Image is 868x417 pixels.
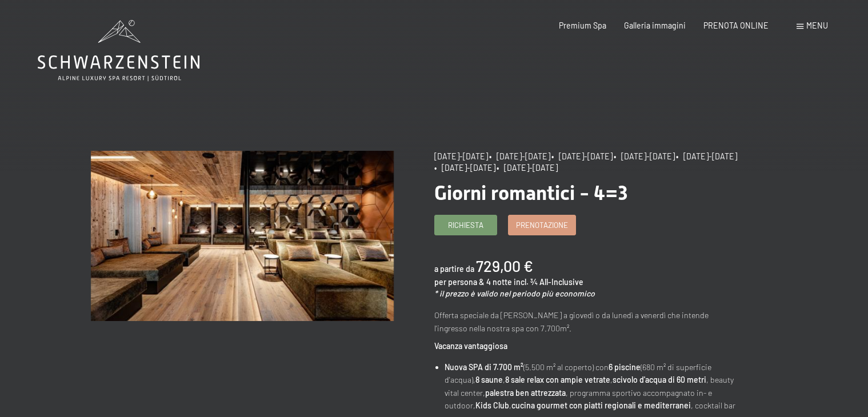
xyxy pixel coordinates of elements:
strong: 8 sale relax con ampie vetrate [505,375,610,384]
span: • [DATE]-[DATE] [489,151,550,161]
span: [DATE]-[DATE] [434,151,488,161]
a: Prenotazione [509,215,575,234]
strong: Kids Club [475,400,509,410]
b: 729,00 € [476,256,533,275]
strong: scivolo d'acqua di 60 metri [613,375,706,384]
strong: cucina gourmet con piatti regionali e mediterranei [511,400,691,410]
a: PRENOTA ONLINE [703,21,769,30]
span: Giorni romantici - 4=3 [434,181,628,205]
span: • [DATE]-[DATE] [614,151,675,161]
a: Richiesta [435,215,497,234]
span: Menu [806,21,828,30]
span: • [DATE]-[DATE] [497,163,558,173]
p: Offerta speciale da [PERSON_NAME] a giovedì o da lunedì a venerdì che intende l'ingresso nella no... [434,309,737,335]
span: • [DATE]-[DATE] [434,163,495,173]
span: 4 notte [486,277,512,287]
span: Richiesta [448,220,483,230]
img: Giorni romantici - 4=3 [91,151,394,321]
strong: Nuova SPA di 7.700 m² [445,362,523,372]
span: • [DATE]-[DATE] [676,151,737,161]
span: incl. ¾ All-Inclusive [514,277,583,287]
em: * il prezzo è valido nel periodo più economico [434,288,595,298]
a: Galleria immagini [624,21,686,30]
strong: palestra ben attrezzata [485,388,566,398]
li: (5.500 m² al coperto) con (680 m² di superficie d'acqua), , , , beauty vital center, , programma ... [445,361,737,412]
strong: 8 saune [475,375,503,384]
span: a partire da [434,264,474,274]
span: • [DATE]-[DATE] [551,151,613,161]
a: Premium Spa [559,21,606,30]
span: per persona & [434,277,485,287]
strong: Vacanza vantaggiosa [434,341,507,351]
span: Prenotazione [516,220,568,230]
strong: 6 piscine [609,362,641,372]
